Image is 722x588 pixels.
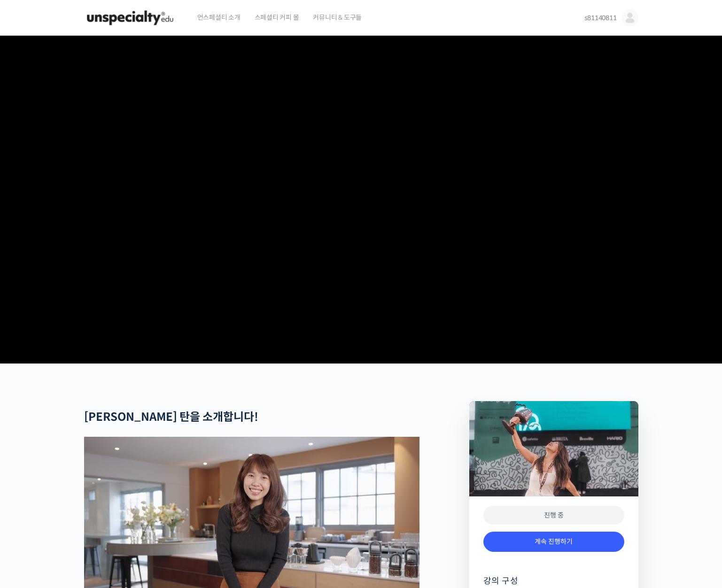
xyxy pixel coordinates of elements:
span: s81140811 [584,14,617,22]
div: 진행 중 [483,506,624,525]
strong: [PERSON_NAME] 탄을 소개합니다! [84,410,258,424]
a: 계속 진행하기 [483,532,624,552]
